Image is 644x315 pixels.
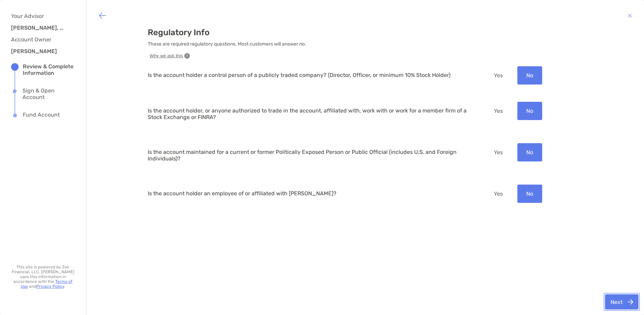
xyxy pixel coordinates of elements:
p: Is the account holder an employee of or affiliated with [PERSON_NAME]? [148,190,474,197]
p: This site is powered by Zoe Financial, LLC. [PERSON_NAME] uses this information in accordance wit... [11,265,75,289]
img: button icon [628,11,632,20]
h3: [PERSON_NAME] [11,48,66,55]
p: Is the account holder, or anyone authorized to trade in the account, affiliated with, work with o... [148,107,474,120]
p: Is the account holder a control person of a publicly traded company? (Director, Officer, or minim... [148,72,474,78]
p: These are required regulatory questions. Most customers will answer no. [148,41,583,47]
img: button icon [98,11,107,20]
button: Yes [485,66,512,85]
button: No [517,185,542,203]
button: No [517,102,542,120]
span: Why we ask this [150,53,183,59]
h3: [PERSON_NAME], CFP® [11,24,66,31]
button: Why we ask this [148,52,192,59]
h4: Your Advisor [11,13,70,19]
button: No [517,66,542,85]
div: Fund Account [23,111,60,119]
div: Review & Complete Information [23,63,75,76]
h4: Account Owner [11,36,70,43]
button: Yes [485,185,512,203]
button: Next [605,294,638,309]
h3: Regulatory Info [148,28,583,37]
button: Yes [485,143,512,161]
button: No [517,143,542,161]
button: Yes [485,102,512,120]
div: Sign & Open Account [22,87,75,100]
a: Privacy Policy [36,284,64,289]
p: Is the account maintained for a current or former Politically Exposed Person or Public Official (... [148,149,474,162]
